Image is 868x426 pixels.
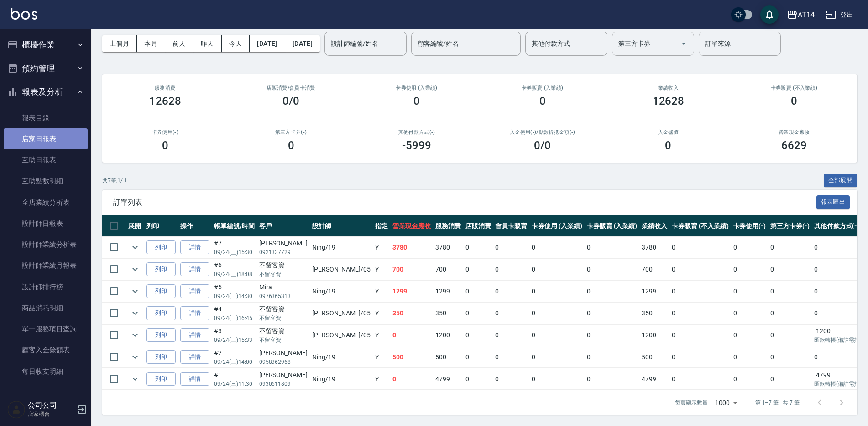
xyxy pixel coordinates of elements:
td: 700 [433,259,463,280]
button: 列印 [146,240,176,255]
td: Y [373,303,390,324]
td: 700 [390,259,433,280]
a: 設計師業績月報表 [4,255,88,276]
td: 0 [463,281,493,302]
button: expand row [128,262,142,276]
td: 0 [669,368,731,390]
td: 350 [390,303,433,324]
a: 詳情 [180,262,209,277]
td: Ning /19 [310,368,373,390]
td: 0 [463,346,493,368]
td: [PERSON_NAME] /05 [310,259,373,280]
button: 列印 [146,262,176,277]
p: 09/24 (三) 16:45 [214,314,255,322]
p: 每頁顯示數量 [675,399,708,407]
td: 0 [390,325,433,346]
div: 不留客資 [259,261,308,270]
td: 0 [731,346,769,368]
td: 0 [493,325,529,346]
p: 店家櫃台 [28,410,74,418]
h2: 店販消費 /會員卡消費 [239,85,343,91]
button: 昨天 [193,35,222,52]
div: [PERSON_NAME] [259,239,308,248]
button: 全部展開 [824,174,858,188]
td: Y [373,237,390,258]
button: 列印 [146,350,176,364]
td: 4799 [639,368,669,390]
h2: 業績收入 [617,85,721,91]
p: 不留客資 [259,270,308,278]
h5: 公司公司 [28,401,74,410]
h2: 卡券使用(-) [113,129,217,135]
h2: 卡券販賣 (入業績) [491,85,595,91]
td: 0 [529,237,585,258]
td: 4799 [433,368,463,390]
td: 0 [669,346,731,368]
p: 0976365313 [259,292,308,300]
td: 0 [585,346,640,368]
p: 0921337729 [259,248,308,256]
td: 0 [768,346,812,368]
td: 0 [463,237,493,258]
button: 列印 [146,372,176,386]
td: 1200 [639,325,669,346]
td: 0 [768,237,812,258]
a: 報表匯出 [816,197,850,206]
td: 0 [669,303,731,324]
h3: 0 [413,95,420,107]
h2: 入金使用(-) /點數折抵金額(-) [491,129,595,135]
td: 0 [731,259,769,280]
td: 0 [731,325,769,346]
td: 0 [463,259,493,280]
a: 互助點數明細 [4,170,88,192]
h3: 服務消費 [113,85,217,91]
img: Person [7,400,26,419]
td: 1200 [433,325,463,346]
button: 客戶管理 [4,386,88,410]
td: 0 [529,368,585,390]
div: 1000 [711,390,741,415]
button: 列印 [146,284,176,298]
a: 詳情 [180,350,209,364]
td: 0 [768,303,812,324]
p: 09/24 (三) 18:08 [214,270,255,278]
a: 店家日報表 [4,128,88,149]
th: 列印 [144,215,178,237]
th: 展開 [126,215,144,237]
h3: 0 [288,139,294,152]
td: 0 [731,237,769,258]
a: 設計師排行榜 [4,277,88,298]
a: 詳情 [180,306,209,320]
th: 店販消費 [463,215,493,237]
td: #2 [212,346,257,368]
a: 設計師業績分析表 [4,234,88,255]
td: 3780 [433,237,463,258]
td: 0 [493,368,529,390]
a: 全店業績分析表 [4,192,88,213]
p: 不留客資 [259,336,308,344]
button: [DATE] [285,35,320,52]
td: #7 [212,237,257,258]
button: 列印 [146,306,176,320]
p: 09/24 (三) 14:00 [214,358,255,366]
td: Ning /19 [310,281,373,302]
td: 0 [669,237,731,258]
button: 預約管理 [4,57,88,80]
th: 卡券使用(-) [731,215,769,237]
th: 會員卡販賣 [493,215,529,237]
h3: 6629 [781,139,807,152]
td: 3780 [639,237,669,258]
a: 詳情 [180,372,209,386]
div: Mira [259,282,308,292]
span: 訂單列表 [113,198,816,207]
td: 0 [731,303,769,324]
div: 不留客資 [259,326,308,336]
td: 0 [529,259,585,280]
a: 每日收支明細 [4,361,88,382]
button: expand row [128,350,142,364]
td: #4 [212,303,257,324]
th: 操作 [178,215,212,237]
button: 本月 [137,35,165,52]
p: 0930611809 [259,380,308,388]
h3: 0 [539,95,546,107]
